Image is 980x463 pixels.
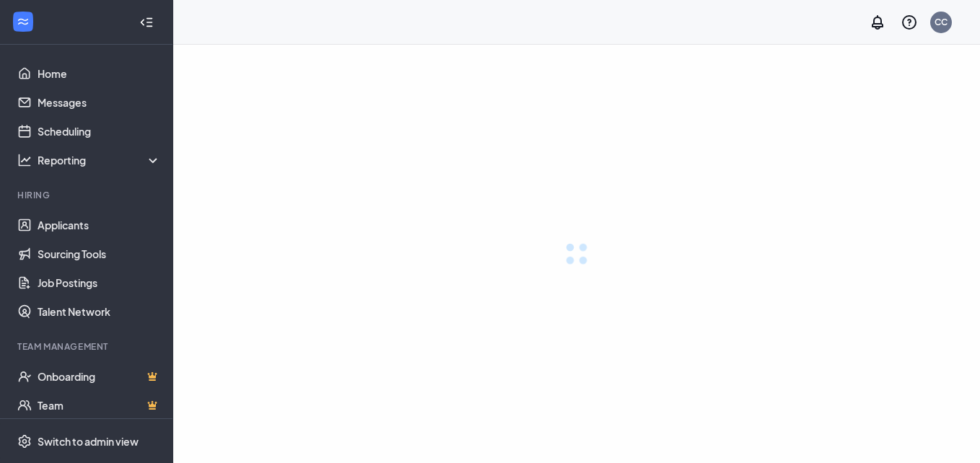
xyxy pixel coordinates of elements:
a: Home [38,59,161,88]
svg: Collapse [139,15,154,30]
svg: Analysis [17,153,32,167]
a: Applicants [38,211,161,239]
a: Talent Network [38,297,161,326]
div: Reporting [38,153,162,167]
a: Messages [38,88,161,117]
a: OnboardingCrown [38,362,161,391]
div: Team Management [17,340,158,353]
div: Switch to admin view [38,434,139,449]
a: Scheduling [38,117,161,146]
svg: QuestionInfo [901,14,918,31]
div: CC [935,16,948,28]
svg: Settings [17,434,32,449]
svg: Notifications [869,14,886,31]
a: Sourcing Tools [38,239,161,268]
div: Hiring [17,189,158,201]
a: TeamCrown [38,391,161,420]
svg: WorkstreamLogo [16,14,30,29]
a: Job Postings [38,268,161,297]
